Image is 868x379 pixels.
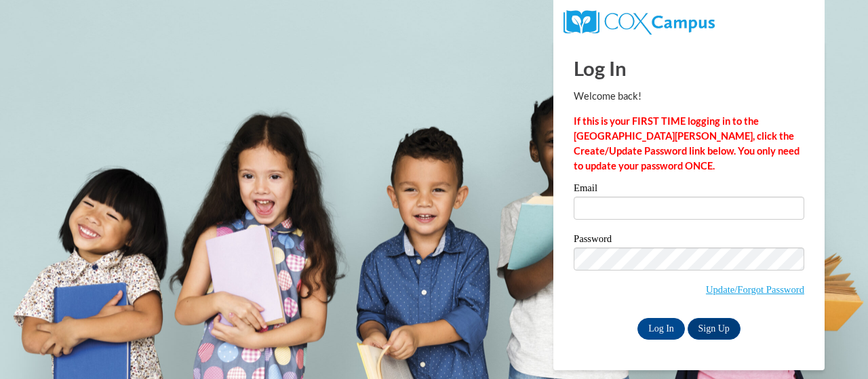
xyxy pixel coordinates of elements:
[574,234,804,247] label: Password
[564,16,715,27] a: COX Campus
[706,284,804,295] a: Update/Forgot Password
[574,183,804,197] label: Email
[574,89,804,104] p: Welcome back!
[637,318,685,340] input: Log In
[574,115,800,172] strong: If this is your FIRST TIME logging in to the [GEOGRAPHIC_DATA][PERSON_NAME], click the Create/Upd...
[574,54,804,82] h1: Log In
[564,10,715,35] img: COX Campus
[688,318,741,340] a: Sign Up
